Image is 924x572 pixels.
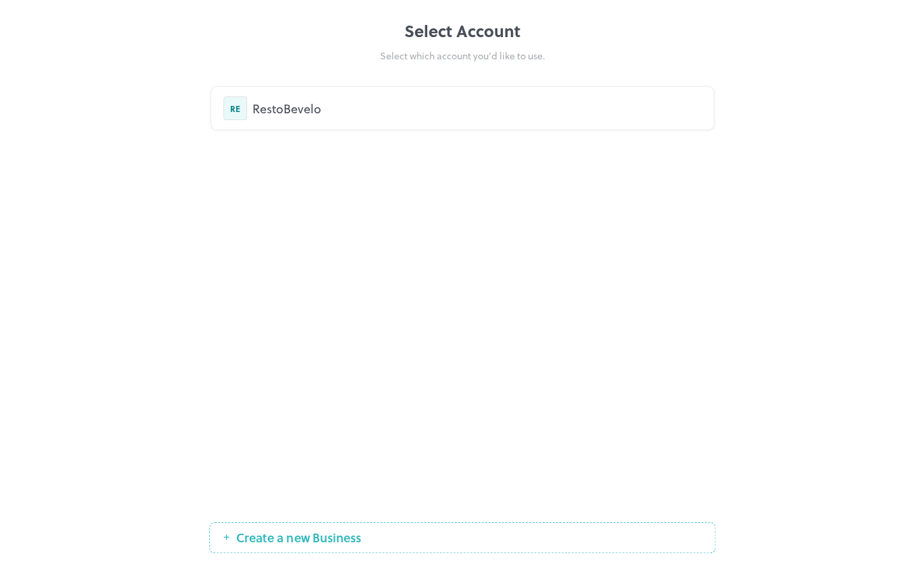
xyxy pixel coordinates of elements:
[209,522,715,553] button: Create a new Business
[209,19,715,43] div: Select Account
[209,49,715,63] div: Select which account you’d like to use.
[229,531,367,544] span: Create a new Business
[252,99,701,117] div: RestoBevelo
[223,96,247,120] div: RE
